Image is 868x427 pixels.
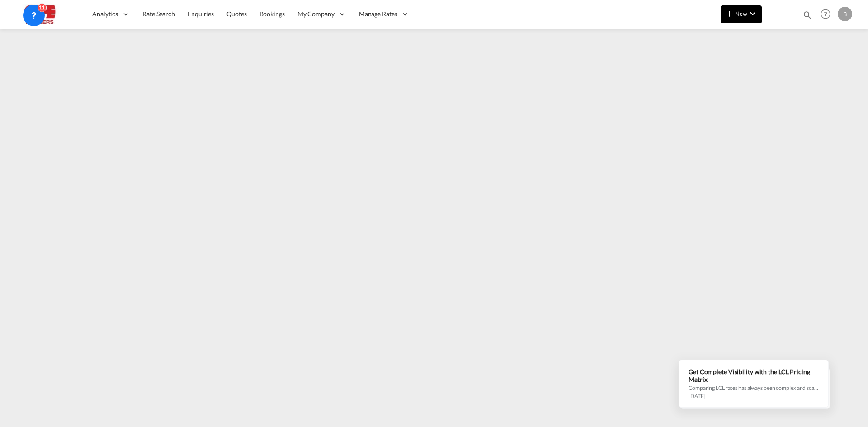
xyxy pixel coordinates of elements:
span: Help [818,6,833,22]
md-icon: icon-plus 400-fg [724,8,735,19]
span: My Company [297,9,335,19]
div: B [838,7,852,21]
md-icon: icon-magnify [802,10,812,20]
div: Help [818,6,838,23]
span: Enquiries [188,10,214,18]
div: icon-magnify [802,10,812,23]
span: Analytics [92,9,118,19]
span: Manage Rates [359,9,397,19]
md-icon: icon-chevron-down [747,8,758,19]
span: Quotes [226,10,246,18]
span: Bookings [259,10,285,18]
span: New [724,10,758,17]
span: Rate Search [142,10,175,18]
button: icon-plus 400-fgNewicon-chevron-down [721,5,762,23]
img: 690005f0ba9d11ee90968bb23dcea500.JPG [14,4,75,24]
